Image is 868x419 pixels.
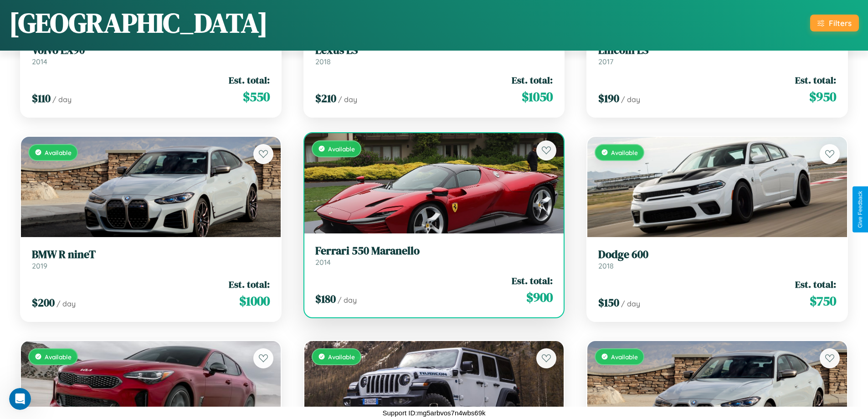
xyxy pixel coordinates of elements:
span: / day [338,295,357,305]
h3: Dodge 600 [598,248,836,261]
span: Available [328,145,355,153]
span: $ 210 [315,91,336,106]
a: BMW R nineT2019 [32,248,270,270]
span: / day [56,299,76,308]
h3: Lexus LS [315,44,553,57]
span: / day [621,95,640,104]
span: Est. total: [229,278,270,291]
span: Available [45,149,72,156]
iframe: Intercom live chat [9,388,31,410]
div: Give Feedback [857,191,863,228]
span: $ 190 [598,91,619,106]
span: $ 110 [32,91,51,106]
a: Dodge 6002018 [598,248,836,270]
span: $ 1000 [239,292,270,310]
span: Est. total: [795,278,836,291]
a: Ferrari 550 Maranello2014 [315,244,553,267]
span: $ 900 [526,288,553,306]
span: Est. total: [229,73,270,87]
span: $ 150 [598,295,619,310]
span: $ 1050 [522,88,553,106]
span: / day [338,95,357,104]
span: / day [621,299,640,308]
span: 2014 [315,258,331,267]
h3: Lincoln LS [598,44,836,57]
span: 2014 [32,57,47,66]
span: 2017 [598,57,613,66]
span: 2018 [315,57,331,66]
span: $ 750 [810,292,836,310]
span: Available [328,353,355,361]
span: Available [45,353,72,361]
a: Lincoln LS2017 [598,44,836,66]
span: 2018 [598,261,614,270]
span: $ 550 [243,88,270,106]
span: Est. total: [795,73,836,87]
span: $ 200 [32,295,55,310]
h3: BMW R nineT [32,248,270,261]
a: Lexus LS2018 [315,44,553,66]
span: Est. total: [512,73,553,87]
span: $ 180 [315,291,336,306]
button: Filters [810,15,859,31]
span: / day [52,95,72,104]
h3: Volvo EX90 [32,44,270,57]
span: $ 950 [809,88,836,106]
div: Filters [829,18,852,28]
span: Est. total: [512,274,553,287]
h1: [GEOGRAPHIC_DATA] [9,4,268,41]
a: Volvo EX902014 [32,44,270,66]
p: Support ID: mg5arbvos7n4wbs69k [383,407,486,419]
span: 2019 [32,261,47,270]
span: Available [611,149,638,156]
span: Available [611,353,638,361]
h3: Ferrari 550 Maranello [315,244,553,258]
